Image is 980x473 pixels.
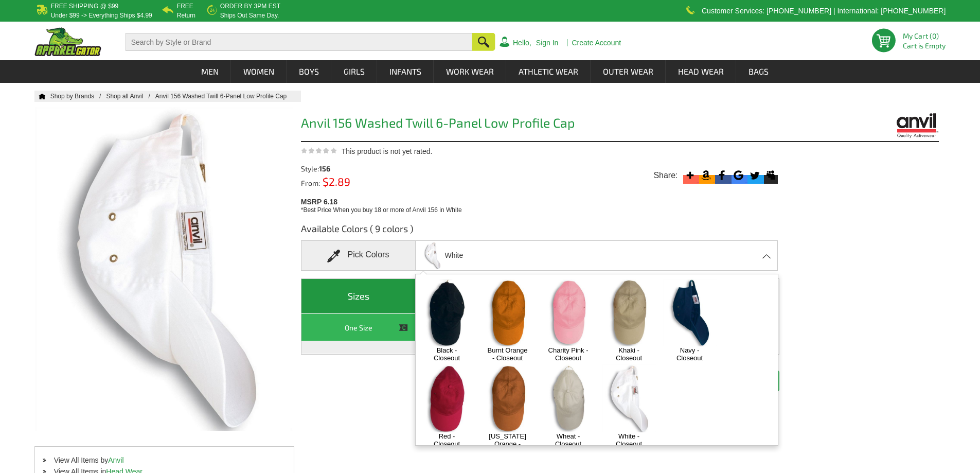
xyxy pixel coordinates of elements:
b: Order by 3PM EST [220,3,280,10]
a: Burnt Orange - Closeout [486,346,529,362]
svg: Myspace [764,168,778,182]
div: From: [301,178,422,187]
img: Anvil [895,112,939,138]
a: Home [34,93,46,99]
input: Search by Style or Brand [126,33,472,51]
b: Free [177,3,193,10]
a: Hello, [513,39,531,46]
a: Boys [287,60,331,83]
img: This item is CLOSEOUT! [399,323,408,332]
div: One Size [304,321,413,334]
a: White - Closeout [607,432,651,448]
svg: Amazon [699,168,713,182]
span: Share: [653,170,678,181]
a: Wheat - Closeout [546,432,590,448]
a: Outer Wear [591,60,665,83]
div: MSRP 6.18 [301,195,784,215]
div: Pick Colors [301,240,416,271]
a: Shop all Anvil [106,93,155,100]
a: Charity Pink - Closeout [546,346,590,362]
h1: Anvil 156 Washed Twill 6-Panel Low Profile Cap [301,116,779,132]
a: Work Wear [434,60,506,83]
td: * You get volume discount when you order more of this style and color. [301,341,779,354]
span: Cart is Empty [903,42,946,49]
span: 156 [319,164,330,173]
img: ApparelGator [34,27,101,56]
a: Navy - Closeout [668,346,711,362]
span: White [444,247,463,265]
img: Red [420,364,474,432]
img: Wheat [541,364,595,432]
svg: More [683,168,697,182]
div: Style: [301,165,422,172]
a: Bags [737,60,780,83]
a: [US_STATE] Orange - Closeout [486,432,529,456]
img: Khaki [602,279,656,346]
a: Women [231,60,286,83]
a: Create Account [572,39,621,46]
a: Athletic Wear [507,60,590,83]
img: Black [420,279,474,346]
a: Shop by Brands [50,93,106,100]
img: White [602,364,656,432]
th: Sizes [301,279,416,314]
span: This product is not yet rated. [342,147,433,155]
img: Texas Orange [480,364,534,432]
p: Return [177,12,195,19]
svg: Twitter [747,168,761,182]
p: Customer Services: [PHONE_NUMBER] | International: [PHONE_NUMBER] [702,8,946,14]
span: *Best Price When you buy 18 or more of Anvil 156 in White [301,206,462,214]
a: Khaki - Closeout [607,346,651,362]
a: Sign In [536,39,559,46]
svg: Google Bookmark [732,168,745,182]
a: Red - Closeout [425,432,469,448]
a: Girls [332,60,377,83]
li: My Cart (0) [903,32,941,40]
img: White [422,242,443,269]
img: This product is not yet rated. [301,147,337,154]
h3: Available Colors ( 9 colors ) [301,222,779,240]
a: Men [189,60,230,83]
b: Free Shipping @ $99 [51,3,119,10]
p: ships out same day. [220,12,280,19]
li: View All Items by [35,454,294,466]
span: $2.89 [320,175,350,188]
p: under $99 -> everything ships $4.99 [51,12,152,19]
img: Navy [663,279,717,346]
img: Burnt Orange [480,279,534,346]
svg: Facebook [715,168,729,182]
a: Head Wear [666,60,736,83]
img: Charity Pink [541,279,595,346]
a: Infants [378,60,433,83]
a: Anvil 156 Washed Twill 6-Panel Low Profile Cap [155,93,297,100]
a: Anvil [108,456,123,464]
a: Black - Closeout [425,346,469,362]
